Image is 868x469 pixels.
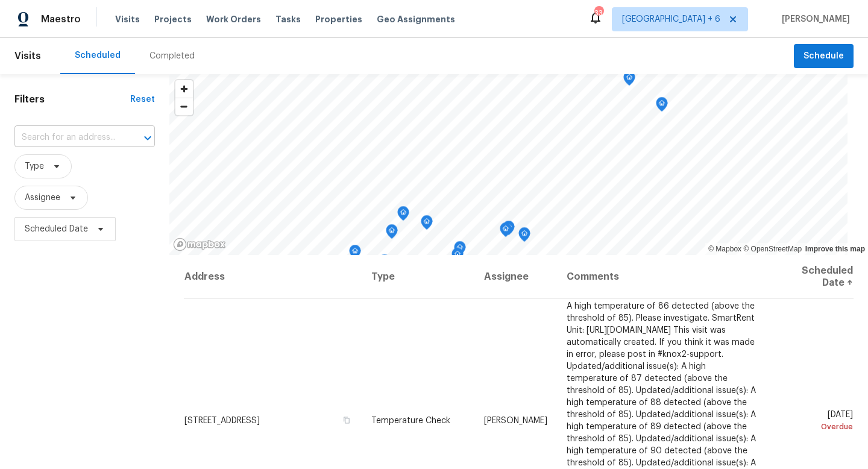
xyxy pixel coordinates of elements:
div: Map marker [421,215,433,234]
h1: Filters [14,93,130,105]
span: Work Orders [206,13,261,25]
span: Tasks [275,15,301,24]
div: Scheduled [75,49,121,61]
span: [PERSON_NAME] [777,13,850,25]
span: Assignee [25,192,60,204]
div: Map marker [349,245,361,263]
div: Completed [149,50,195,62]
span: Type [25,160,44,172]
span: [DATE] [778,410,853,432]
div: Map marker [386,224,398,243]
span: Visits [14,43,41,69]
span: Projects [154,13,192,25]
th: Comments [557,255,768,299]
div: Overdue [778,420,853,432]
span: [PERSON_NAME] [484,416,547,424]
span: [GEOGRAPHIC_DATA] + 6 [622,13,720,25]
span: Visits [115,13,140,25]
button: Open [139,130,156,146]
div: Reset [130,93,155,105]
div: Map marker [656,97,668,116]
button: Zoom out [175,98,193,115]
span: Maestro [41,13,81,25]
input: Search for an address... [14,128,121,147]
div: Map marker [500,222,512,241]
button: Schedule [794,44,854,69]
span: Temperature Check [371,416,450,424]
th: Address [184,255,362,299]
span: Scheduled Date [25,223,88,235]
span: Schedule [804,49,844,64]
button: Copy Address [341,414,352,425]
th: Scheduled Date ↑ [768,255,854,299]
div: Map marker [397,206,409,225]
span: Geo Assignments [377,13,455,25]
canvas: Map [169,74,848,255]
div: Map marker [454,241,466,260]
a: Improve this map [805,245,865,253]
div: Map marker [623,71,635,90]
div: 33 [594,7,603,19]
th: Assignee [474,255,557,299]
div: Map marker [518,227,530,246]
a: Mapbox homepage [173,238,226,251]
span: [STREET_ADDRESS] [184,416,260,424]
div: Map marker [379,254,391,273]
div: Map marker [503,221,515,239]
a: OpenStreetMap [743,245,802,253]
th: Type [362,255,474,299]
span: Properties [315,13,362,25]
button: Zoom in [175,80,193,98]
div: Map marker [451,248,464,266]
a: Mapbox [708,245,741,253]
